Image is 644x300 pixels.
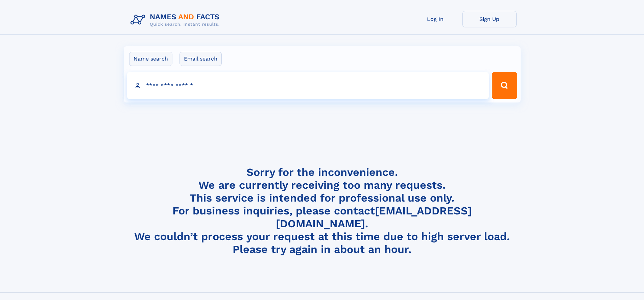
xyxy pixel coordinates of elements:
[180,52,222,66] label: Email search
[129,52,172,66] label: Name search
[128,166,517,256] h4: Sorry for the inconvenience. We are currently receiving too many requests. This service is intend...
[127,72,489,99] input: search input
[276,204,472,230] a: [EMAIL_ADDRESS][DOMAIN_NAME]
[128,11,225,29] img: Logo Names and Facts
[492,72,517,99] button: Search Button
[408,11,462,27] a: Log In
[462,11,517,27] a: Sign Up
